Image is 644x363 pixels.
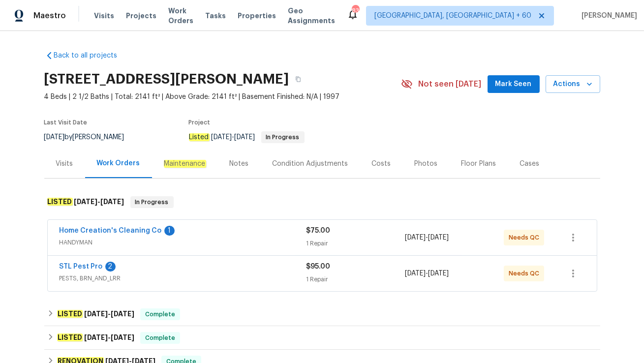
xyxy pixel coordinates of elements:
[405,270,426,277] span: [DATE]
[94,11,114,21] span: Visits
[44,134,65,141] span: [DATE]
[60,263,103,270] a: STL Pest Pro
[60,273,307,283] span: PESTS, BRN_AND_LRR
[262,134,304,140] span: In Progress
[189,133,210,141] em: Listed
[44,131,136,143] div: by [PERSON_NAME]
[126,11,156,21] span: Projects
[405,269,449,278] span: -
[44,326,600,350] div: LISTED [DATE]-[DATE]Complete
[189,120,211,125] span: Project
[289,70,307,88] button: Copy Address
[105,262,116,272] div: 2
[164,226,175,236] div: 1
[405,234,426,241] span: [DATE]
[111,310,134,317] span: [DATE]
[141,309,179,319] span: Complete
[84,334,134,341] span: -
[84,334,108,341] span: [DATE]
[230,159,249,169] div: Notes
[428,270,449,277] span: [DATE]
[238,11,276,21] span: Properties
[44,51,139,60] a: Back to all projects
[374,11,531,21] span: [GEOGRAPHIC_DATA], [GEOGRAPHIC_DATA] + 60
[57,333,83,341] em: LISTED
[212,134,232,141] span: [DATE]
[44,74,289,84] h2: [STREET_ADDRESS][PERSON_NAME]
[495,78,532,91] span: Mark Seen
[307,263,331,270] span: $95.00
[307,274,405,284] div: 1 Repair
[461,159,496,169] div: Floor Plans
[578,11,637,21] span: [PERSON_NAME]
[509,233,543,242] span: Needs QC
[212,134,255,141] span: -
[415,159,438,169] div: Photos
[546,75,600,93] button: Actions
[57,310,83,318] em: LISTED
[428,234,449,241] span: [DATE]
[131,197,173,207] span: In Progress
[47,198,73,206] em: LISTED
[84,310,134,317] span: -
[520,159,540,169] div: Cases
[273,159,348,169] div: Condition Adjustments
[488,75,540,93] button: Mark Seen
[44,120,88,125] span: Last Visit Date
[307,227,331,234] span: $75.00
[205,12,226,19] span: Tasks
[164,160,206,168] em: Maintenance
[419,79,482,89] span: Not seen [DATE]
[97,158,140,168] div: Work Orders
[74,198,98,205] span: [DATE]
[60,238,307,247] span: HANDYMAN
[44,302,600,326] div: LISTED [DATE]-[DATE]Complete
[101,198,124,205] span: [DATE]
[84,310,108,317] span: [DATE]
[235,134,255,141] span: [DATE]
[553,78,592,91] span: Actions
[307,239,405,248] div: 1 Repair
[141,333,179,343] span: Complete
[74,198,124,205] span: -
[60,227,162,234] a: Home Creation's Cleaning Co
[44,92,401,102] span: 4 Beds | 2 1/2 Baths | Total: 2141 ft² | Above Grade: 2141 ft² | Basement Finished: N/A | 1997
[288,6,335,26] span: Geo Assignments
[111,334,134,341] span: [DATE]
[509,269,543,278] span: Needs QC
[56,159,73,169] div: Visits
[405,233,449,242] span: -
[33,11,66,21] span: Maestro
[372,159,391,169] div: Costs
[168,6,193,26] span: Work Orders
[44,186,600,218] div: LISTED [DATE]-[DATE]In Progress
[352,6,359,16] div: 836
